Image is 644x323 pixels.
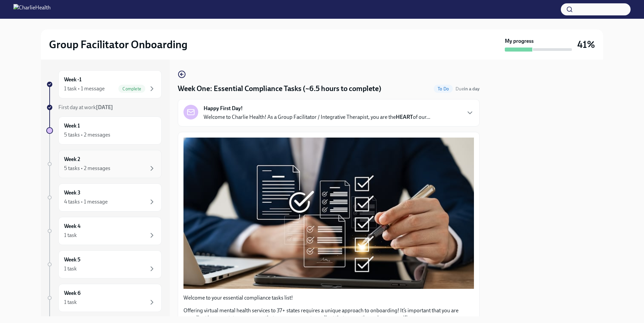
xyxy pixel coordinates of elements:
span: First day at work [58,104,113,110]
a: First day at work[DATE] [46,104,162,111]
strong: Happy First Day! [204,105,243,112]
button: Zoom image [183,138,474,289]
a: Week 34 tasks • 1 message [46,183,162,212]
img: CharlieHealth [13,4,51,15]
a: Week 15 tasks • 2 messages [46,116,162,145]
div: 4 tasks • 1 message [64,198,108,206]
h4: Week One: Essential Compliance Tasks (~6.5 hours to complete) [178,84,381,94]
div: 1 task [64,265,77,272]
p: Welcome to Charlie Health! As a Group Facilitator / Integrative Therapist, you are the of our... [204,113,430,121]
span: October 6th, 2025 09:00 [455,86,480,92]
h6: Week 2 [64,156,80,163]
div: 5 tasks • 2 messages [64,131,110,139]
span: Complete [118,86,145,91]
h6: Week 6 [64,290,80,297]
div: 5 tasks • 2 messages [64,165,110,172]
h3: 41% [577,38,595,51]
h6: Week -1 [64,76,82,83]
span: Due [455,86,480,92]
div: 1 task [64,299,77,306]
strong: in a day [464,86,480,92]
a: Week 25 tasks • 2 messages [46,150,162,178]
h6: Week 5 [64,256,80,263]
span: To Do [434,86,453,91]
h2: Group Facilitator Onboarding [49,38,187,51]
a: Week 41 task [46,217,162,245]
strong: My progress [505,37,534,45]
h6: Week 1 [64,122,80,130]
p: Offering virtual mental health services to 37+ states requires a unique approach to onboarding! I... [183,307,474,322]
a: Week 51 task [46,250,162,278]
h6: Week 3 [64,189,80,196]
h6: Week 4 [64,223,80,230]
strong: HEART [396,114,413,120]
a: Week -11 task • 1 messageComplete [46,70,162,98]
div: 1 task • 1 message [64,85,105,92]
div: 1 task [64,232,77,239]
a: Week 61 task [46,284,162,312]
p: Welcome to your essential compliance tasks list! [183,294,474,302]
strong: [DATE] [96,104,113,110]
